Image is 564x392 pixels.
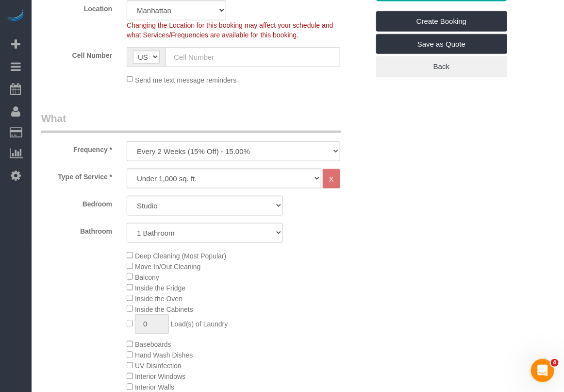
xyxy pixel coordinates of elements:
span: Baseboards [135,341,171,349]
a: Save as Quote [376,34,507,54]
span: Interior Walls [135,384,174,392]
label: Bedroom [34,196,119,209]
img: Automaid Logo [6,10,25,23]
span: Inside the Oven [135,295,182,303]
span: Move In/Out Cleaning [135,263,200,271]
span: Send me text message reminders [135,76,236,84]
span: Load(s) of Laundry [171,321,228,328]
label: Frequency * [34,141,119,154]
label: Location [34,0,119,14]
input: Cell Number [166,47,340,67]
label: Bathroom [34,223,119,236]
span: Inside the Fridge [135,284,185,292]
span: Changing the Location for this booking may affect your schedule and what Services/Frequencies are... [127,21,333,39]
span: Interior Windows [135,373,185,381]
span: Deep Cleaning (Most Popular) [135,252,226,260]
span: 4 [551,359,559,367]
label: Cell Number [34,47,119,60]
label: Type of Service * [34,169,119,182]
iframe: Intercom live chat [531,359,554,382]
span: UV Disinfection [135,362,182,370]
legend: What [41,111,341,133]
span: Inside the Cabinets [135,306,193,313]
span: Balcony [135,273,159,281]
span: Hand Wash Dishes [135,352,193,359]
a: Create Booking [376,11,507,32]
a: Back [376,56,507,77]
